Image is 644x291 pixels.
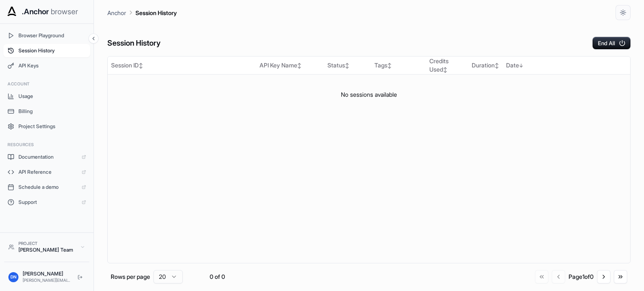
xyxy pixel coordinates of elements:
[3,105,90,118] button: Billing
[506,61,571,70] div: Date
[429,57,465,74] div: Credits Used
[569,273,594,281] div: Page 1 of 0
[18,169,78,175] span: API Reference
[18,93,86,100] span: Usage
[135,8,177,17] p: Session History
[23,277,71,283] div: [PERSON_NAME][EMAIL_ADDRESS]
[3,165,90,179] a: API Reference
[8,81,86,87] h3: Account
[111,61,253,70] div: Session ID
[18,62,86,69] span: API Keys
[3,150,90,164] a: Documentation
[18,199,78,206] span: Support
[5,5,18,18] img: Anchor Icon
[139,62,143,69] span: ↕
[3,120,90,133] button: Project Settings
[4,237,89,257] button: Project[PERSON_NAME] Team
[387,62,392,69] span: ↕
[18,240,76,247] div: Project
[3,29,90,42] button: Browser Playground
[297,62,301,69] span: ↕
[8,142,86,148] h3: Resources
[75,272,85,282] button: Logout
[495,62,499,69] span: ↕
[18,123,86,130] span: Project Settings
[107,8,126,17] p: Anchor
[345,62,349,69] span: ↕
[472,61,499,70] div: Duration
[196,273,238,281] div: 0 of 0
[88,33,99,44] button: Collapse sidebar
[22,6,49,18] span: .Anchor
[111,273,150,281] p: Rows per page
[3,90,90,103] button: Usage
[108,75,630,115] td: No sessions available
[327,61,367,70] div: Status
[260,61,321,70] div: API Key Name
[443,67,447,73] span: ↕
[18,184,78,191] span: Schedule a demo
[18,154,78,160] span: Documentation
[374,61,423,70] div: Tags
[18,32,86,39] span: Browser Playground
[107,8,177,17] nav: breadcrumb
[3,59,90,72] button: API Keys
[18,108,86,115] span: Billing
[3,180,90,194] a: Schedule a demo
[107,37,161,49] h6: Session History
[51,6,78,18] span: browser
[10,274,16,280] span: DN
[592,37,631,49] button: End All
[18,247,76,253] div: [PERSON_NAME] Team
[519,62,523,69] span: ↓
[3,44,90,57] button: Session History
[18,47,86,54] span: Session History
[23,270,71,277] div: [PERSON_NAME]
[3,196,90,209] a: Support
